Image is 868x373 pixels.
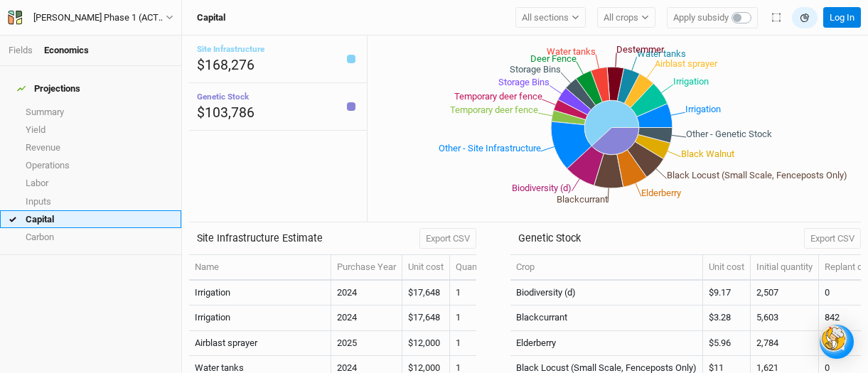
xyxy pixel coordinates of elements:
th: Purchase Year [331,255,402,281]
button: Apply subsidy [667,7,758,28]
th: Initial quantity [751,255,819,281]
th: Unit cost [703,255,751,281]
td: Blackcurrant [510,306,703,330]
td: $5.96 [703,331,751,356]
td: Biodiversity (d) [510,281,703,306]
tspan: Airblast sprayer [655,58,718,69]
th: Name [189,255,331,281]
button: Log In [823,7,861,28]
div: Projections [17,83,80,94]
tspan: Storage Bins [510,64,561,75]
tspan: Elderberry [641,188,681,198]
span: Site Infrastructure [197,44,264,54]
span: Apply subsidy [673,11,729,25]
tspan: Water tanks [637,48,686,59]
tspan: Water tanks [547,46,596,57]
td: 1 [450,331,495,356]
td: Elderberry [510,331,703,356]
span: Genetic Stock [197,92,249,102]
tspan: Temporary deer fence [450,104,538,115]
tspan: Other - Site Infrastructure [439,143,541,153]
button: Export CSV [804,228,861,249]
div: [PERSON_NAME] Phase 1 (ACTIVE 2024) [33,11,166,25]
th: Quantity [450,255,495,281]
span: All crops [604,11,638,25]
button: Export CSV [419,228,476,249]
td: 2,507 [751,281,819,306]
td: $3.28 [703,306,751,330]
tspan: Irrigation [673,76,709,87]
td: $12,000 [402,331,450,356]
td: Irrigation [189,306,331,330]
tspan: Black Locust (Small Scale, Fenceposts Only) [667,170,847,180]
tspan: Temporary deer fence [454,91,542,102]
tspan: Blackcurrant [557,194,608,205]
button: All crops [597,7,655,28]
tspan: Destemmer [616,44,665,55]
button: [PERSON_NAME] Phase 1 (ACTIVE 2024) [7,10,174,26]
div: Open Intercom Messenger [820,325,854,359]
span: All sections [522,11,569,25]
h3: Genetic Stock [518,232,581,244]
td: 2024 [331,281,402,306]
td: 2,784 [751,331,819,356]
td: Irrigation [189,281,331,306]
td: $9.17 [703,281,751,306]
tspan: Irrigation [685,104,721,114]
td: 1 [450,281,495,306]
div: Economics [44,44,89,57]
td: 1 [450,306,495,330]
button: All sections [515,7,586,28]
td: 2025 [331,331,402,356]
td: 2024 [331,306,402,330]
td: 5,603 [751,306,819,330]
tspan: Storage Bins [498,77,550,87]
a: Fields [9,45,33,55]
div: Corbin Hill Phase 1 (ACTIVE 2024) [33,11,166,25]
tspan: Biodiversity (d) [512,183,572,193]
td: $17,648 [402,281,450,306]
h3: Capital [197,12,225,23]
td: Airblast sprayer [189,331,331,356]
th: Unit cost [402,255,450,281]
tspan: Deer Fence [530,53,577,64]
tspan: Other - Genetic Stock [686,129,772,139]
h3: Site Infrastructure Estimate [197,232,323,244]
span: $168,276 [197,57,254,73]
span: $103,786 [197,104,254,121]
tspan: Black Walnut [681,148,734,159]
th: Crop [510,255,703,281]
td: $17,648 [402,306,450,330]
